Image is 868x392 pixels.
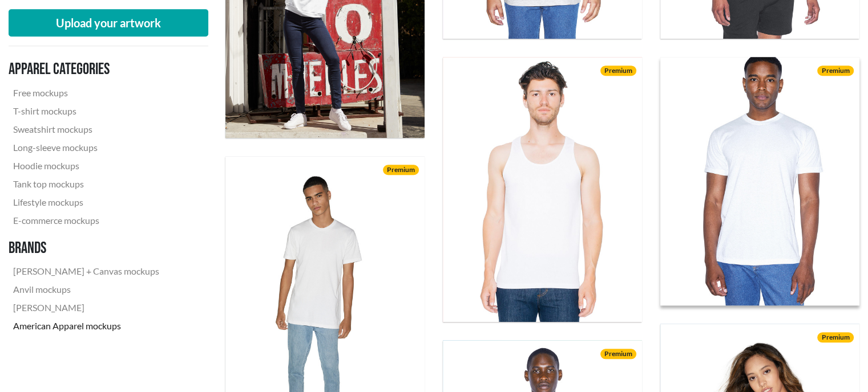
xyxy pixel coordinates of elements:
a: T-shirt mockups [9,102,164,120]
a: American Apparel mockups [9,317,164,335]
a: Lifestyle mockups [9,193,164,211]
span: Premium [600,66,636,76]
a: Long-sleeve mockups [9,138,164,157]
img: brown haired male model wearing a white American Apparel 2408 basic tank top [443,57,642,322]
button: Upload your artwork [9,9,208,36]
a: dark haired male model wearing a white American Apparel 401 crew neck T-shirt [660,57,859,305]
h3: Apparel categories [9,60,164,79]
a: Sweatshirt mockups [9,120,164,138]
a: [PERSON_NAME] [9,299,164,317]
a: Free mockups [9,84,164,102]
a: Tank top mockups [9,175,164,193]
span: Premium [600,349,636,359]
span: Premium [817,66,853,76]
a: E-commerce mockups [9,211,164,230]
span: Premium [817,332,853,342]
a: Hoodie mockups [9,157,164,175]
a: [PERSON_NAME] + Canvas mockups [9,262,164,280]
span: Premium [383,165,419,175]
h3: Brands [9,239,164,258]
a: Anvil mockups [9,280,164,299]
